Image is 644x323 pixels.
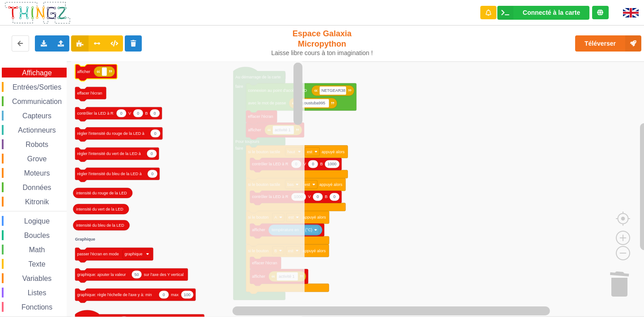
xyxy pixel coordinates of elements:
[77,172,142,176] text: régler l'intensité du bleu de la LED à
[77,131,144,136] text: régler l'intensité du rouge de la LED à
[319,182,343,187] text: appuyé alors
[267,49,377,57] div: Laisse libre cours à ton imagination !
[23,169,51,177] span: Moteurs
[28,246,47,254] span: Math
[21,275,53,282] span: Variables
[154,111,156,116] text: 0
[592,6,609,19] div: Tu es connecté au serveur de création de Thingz
[27,260,47,268] span: Texte
[322,150,345,154] text: appuyé alors
[333,195,335,199] text: 0
[322,88,346,93] text: NETGEAR38
[308,195,311,199] text: V
[24,141,50,148] span: Robots
[21,184,53,191] span: Données
[171,293,179,297] text: max
[144,272,184,277] text: sur l'axe des Y vertical
[120,111,123,116] text: 0
[26,289,48,297] span: Listes
[77,272,126,277] text: graphique: ajouter la valeur
[312,162,314,166] text: 0
[317,195,319,199] text: 0
[77,252,119,256] text: passer l'écran en mode
[325,195,327,199] text: B
[151,151,153,156] text: 0
[77,69,90,74] text: afficher
[134,272,139,277] text: 50
[20,303,54,311] span: Fonctions
[305,228,312,232] text: (°C)
[163,293,165,297] text: 0
[151,172,153,176] text: 0
[23,232,51,239] span: Boucles
[307,150,313,154] text: est
[575,35,641,52] button: Téléverser
[623,8,639,17] img: gb.png
[4,1,71,25] img: thingz_logo.png
[24,198,50,206] span: Kitronik
[125,252,143,256] text: graphique
[26,155,48,163] span: Grove
[327,162,336,166] text: 1000
[303,162,306,166] text: V
[77,91,102,95] text: effacer l'écran
[267,29,377,57] div: Espace Galaxia Micropython
[303,249,326,253] text: appuyé alors
[76,207,123,211] text: intensité du vert de la LED
[76,223,124,228] text: intensité du bleu de la LED
[21,69,53,77] span: Affichage
[128,111,131,116] text: V
[17,126,57,134] span: Actionneurs
[184,293,191,297] text: 100
[11,83,63,91] span: Entrées/Sorties
[299,101,326,105] text: joyoustuba995
[523,9,580,16] div: Connecté à la carte
[75,237,95,241] text: Graphique
[497,6,589,20] div: Ta base fonctionne bien !
[23,217,51,225] span: Logique
[21,112,53,120] span: Capteurs
[137,111,139,116] text: 0
[11,98,63,105] span: Communication
[320,162,323,166] text: B
[77,293,152,297] text: graphique: règle l'échelle de l'axe y à: min
[154,131,157,136] text: 0
[303,215,326,220] text: appuyé alors
[145,111,148,116] text: B
[77,111,114,116] text: contrôler la LED à R
[77,151,141,156] text: régler l'intensité du vert de la LED à
[76,191,127,195] text: intensité du rouge de la LED
[305,182,310,187] text: est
